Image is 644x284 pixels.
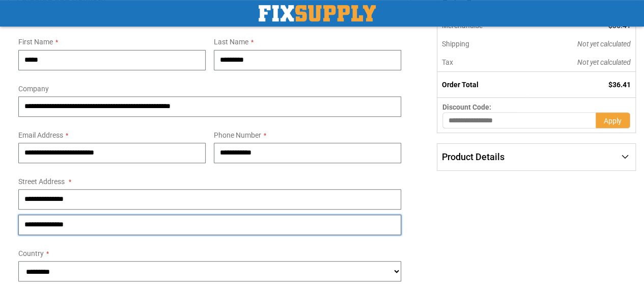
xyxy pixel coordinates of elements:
[608,81,631,89] span: $36.41
[18,249,44,257] span: Country
[214,38,248,46] span: Last Name
[604,117,622,125] span: Apply
[577,40,631,48] span: Not yet calculated
[18,177,65,186] span: Street Address
[442,40,469,48] span: Shipping
[442,81,479,89] strong: Order Total
[18,38,53,46] span: First Name
[442,151,505,162] span: Product Details
[596,112,630,128] button: Apply
[577,58,631,66] span: Not yet calculated
[18,85,49,93] span: Company
[259,5,376,21] a: store logo
[214,131,261,139] span: Phone Number
[437,53,525,72] th: Tax
[442,103,491,111] span: Discount Code:
[259,5,376,21] img: Fix Industrial Supply
[18,131,63,139] span: Email Address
